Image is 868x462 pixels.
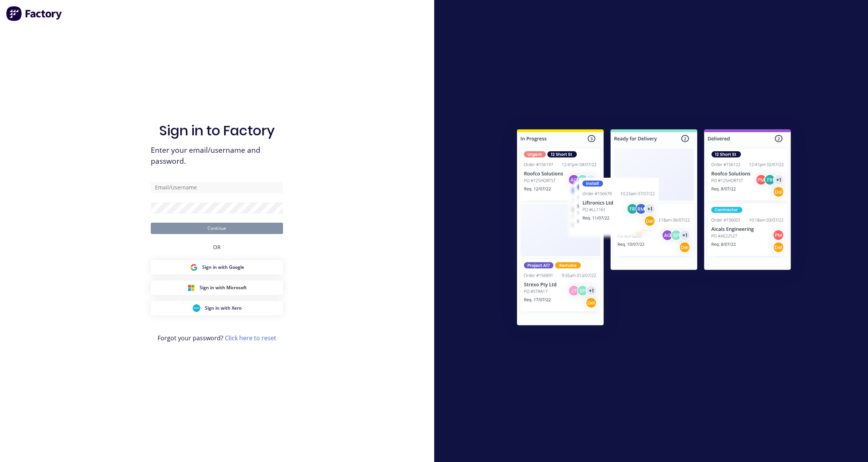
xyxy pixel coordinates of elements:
img: Microsoft Sign in [187,284,195,291]
a: Click here to reset [225,334,276,342]
img: Xero Sign in [193,304,200,312]
span: Enter your email/username and password. [151,145,283,167]
button: Microsoft Sign inSign in with Microsoft [151,281,283,295]
input: Email/Username [151,182,283,193]
button: Xero Sign inSign in with Xero [151,301,283,315]
img: Sign in [500,114,808,343]
span: Forgot your password? [158,333,276,343]
button: Continue [151,223,283,234]
button: Google Sign inSign in with Google [151,260,283,274]
span: Sign in with Xero [205,305,241,312]
img: Factory [6,6,63,21]
span: Sign in with Google [202,264,244,271]
h1: Sign in to Factory [159,122,275,139]
img: Google Sign in [190,264,198,271]
span: Sign in with Microsoft [200,284,247,291]
div: OR [213,234,221,260]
